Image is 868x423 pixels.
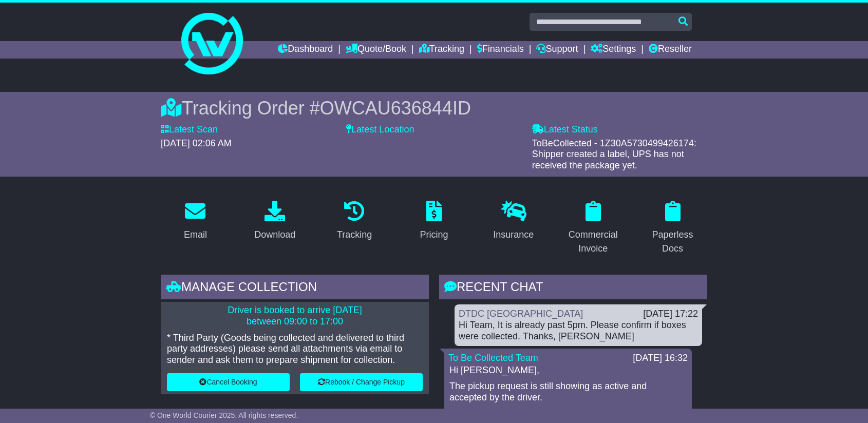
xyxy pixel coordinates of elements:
a: Paperless Docs [638,197,707,259]
a: Quote/Book [346,41,406,59]
div: Manage collection [161,275,429,302]
a: Reseller [649,41,692,59]
div: Pricing [420,228,448,242]
span: [DATE] 02:06 AM [161,138,232,148]
a: Financials [477,41,524,59]
div: Download [254,228,295,242]
div: [DATE] 17:22 [643,309,698,320]
p: Hi [PERSON_NAME], [449,365,687,376]
a: Download [248,197,302,245]
a: Settings [591,41,636,59]
a: Commercial Invoice [558,197,628,259]
a: Email [177,197,214,245]
p: * Third Party (Goods being collected and delivered to third party addresses) please send all atta... [167,333,423,366]
span: ToBeCollected - 1Z30A5730499426174: Shipper created a label, UPS has not received the package yet. [532,138,696,170]
a: Pricing [413,197,455,245]
a: Insurance [486,197,540,245]
p: Driver is booked to arrive [DATE] between 09:00 to 17:00 [167,305,423,327]
span: OWCAU636844ID [320,98,471,119]
div: Hi Team, It is already past 5pm. Please confirm if boxes were collected. Thanks, [PERSON_NAME] [459,320,698,342]
div: Email [184,228,207,242]
span: © One World Courier 2025. All rights reserved. [150,411,298,419]
div: Tracking Order # [161,97,707,119]
p: The pickup request is still showing as active and accepted by the driver. [449,381,687,403]
div: Commercial Invoice [565,228,621,256]
button: Rebook / Change Pickup [300,373,423,391]
button: Cancel Booking [167,373,290,391]
a: Tracking [330,197,379,245]
a: Tracking [419,41,464,59]
label: Latest Status [532,124,598,136]
label: Latest Location [346,124,414,136]
div: Tracking [337,228,372,242]
a: Support [536,41,578,59]
div: Paperless Docs [645,228,701,256]
label: Latest Scan [161,124,218,136]
a: Dashboard [278,41,333,59]
a: To Be Collected Team [448,353,538,363]
div: [DATE] 16:32 [633,353,688,364]
a: DTDC [GEOGRAPHIC_DATA] [459,309,583,319]
div: Insurance [493,228,534,242]
div: RECENT CHAT [439,275,707,302]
